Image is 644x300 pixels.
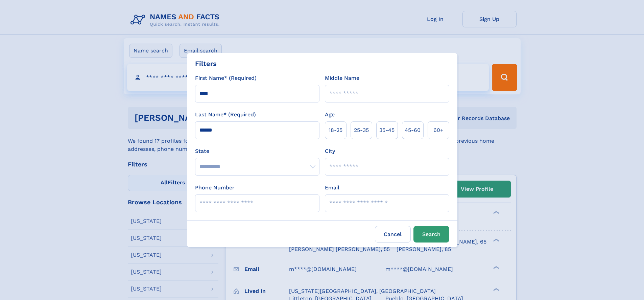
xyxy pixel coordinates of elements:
button: Search [413,226,449,243]
label: Email [325,184,339,192]
label: Phone Number [195,184,235,192]
label: City [325,147,335,155]
span: 18‑25 [329,126,342,134]
label: Age [325,111,335,119]
label: Cancel [375,226,411,243]
label: Last Name* (Required) [195,111,256,119]
span: 25‑35 [354,126,369,134]
label: First Name* (Required) [195,74,257,82]
label: State [195,147,319,155]
span: 45‑60 [405,126,421,134]
label: Middle Name [325,74,359,82]
span: 35‑45 [379,126,395,134]
div: Filters [195,59,217,69]
span: 60+ [433,126,444,134]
